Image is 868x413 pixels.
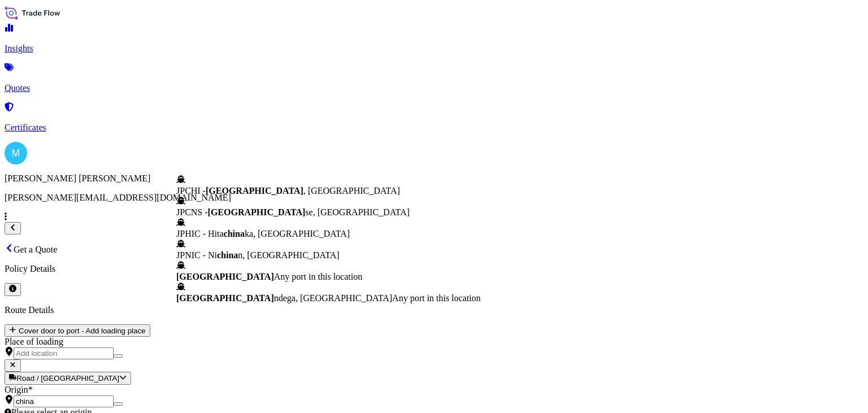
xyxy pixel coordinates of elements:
b: china [224,229,245,238]
input: Origin [14,395,114,407]
p: Insights [5,44,863,54]
b: [GEOGRAPHIC_DATA] [206,186,303,195]
button: Show suggestions [114,354,123,358]
div: Show suggestions [176,175,481,303]
b: [GEOGRAPHIC_DATA] [176,272,274,281]
p: Get a Quote [5,244,863,255]
span: Road / [GEOGRAPHIC_DATA] [16,375,119,383]
b: [GEOGRAPHIC_DATA] [176,293,274,303]
span: JPHIC - Hita ka, [GEOGRAPHIC_DATA] [176,229,350,238]
b: china [217,250,238,260]
span: M [12,147,20,159]
span: Any port in this location [392,293,480,303]
div: Origin [5,385,863,395]
p: Certificates [5,123,863,133]
p: Quotes [5,83,863,93]
span: ndega, [GEOGRAPHIC_DATA] [176,293,392,303]
p: [PERSON_NAME] [PERSON_NAME] [5,173,863,184]
span: Any port in this location [274,272,362,281]
button: Select transport [5,372,131,384]
input: Place of loading [14,347,114,359]
span: JPCNS - se, [GEOGRAPHIC_DATA] [176,207,410,217]
p: Route Details [5,305,863,315]
button: Show suggestions [114,402,123,406]
span: JPCHI - , [GEOGRAPHIC_DATA] [176,186,400,195]
b: [GEOGRAPHIC_DATA] [208,207,306,217]
div: Place of loading [5,337,863,347]
p: [PERSON_NAME][EMAIL_ADDRESS][DOMAIN_NAME] [5,193,863,203]
p: Policy Details [5,264,863,274]
span: Cover door to port - Add loading place [19,327,146,335]
span: JPNIC - Ni n, [GEOGRAPHIC_DATA] [176,250,340,260]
